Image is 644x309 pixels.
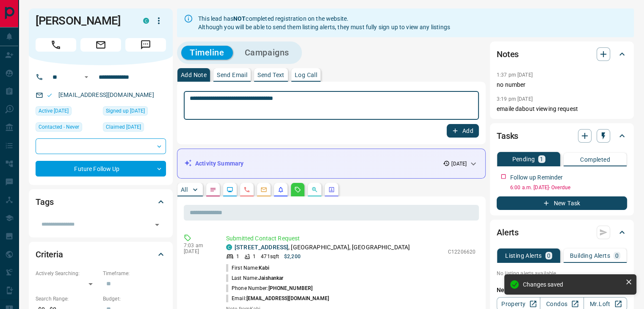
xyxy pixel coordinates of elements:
p: 6:00 a.m. [DATE] - Overdue [510,184,627,191]
p: No listing alerts available [497,270,627,277]
p: 471 sqft [261,253,279,260]
p: Search Range: [36,295,99,303]
p: 1 [540,156,543,162]
button: Open [151,219,163,231]
p: , [GEOGRAPHIC_DATA], [GEOGRAPHIC_DATA] [235,243,410,252]
button: Open [81,72,91,82]
p: 7:03 am [184,243,213,248]
p: Activity Summary [195,159,243,168]
p: 0 [547,253,550,259]
p: Add Note [181,72,207,78]
button: Campaigns [236,46,298,60]
p: First Name: [226,264,269,272]
p: 0 [615,253,619,259]
strong: NOT [233,15,246,22]
div: Future Follow Up [36,161,166,177]
div: condos.ca [226,244,232,250]
p: Completed [580,157,610,163]
p: Pending [512,156,535,162]
p: Building Alerts [570,253,610,259]
p: 1 [253,253,256,260]
div: condos.ca [143,18,149,24]
p: emaile dabout viewing request [497,105,627,113]
p: Last Name: [226,274,283,282]
span: Signed up [DATE] [106,107,145,115]
h2: Notes [497,47,519,61]
p: [DATE] [184,248,213,254]
svg: Notes [210,186,216,193]
div: Criteria [36,244,166,265]
svg: Agent Actions [328,186,335,193]
span: [PHONE_NUMBER] [268,285,312,291]
p: Submitted Contact Request [226,234,475,243]
p: Listing Alerts [505,253,542,259]
button: New Task [497,196,627,210]
p: no number [497,80,627,89]
span: Claimed [DATE] [106,123,141,131]
svg: Requests [294,186,301,193]
div: Sun Aug 03 2025 [103,122,166,134]
span: Call [36,38,76,52]
p: 3:19 pm [DATE] [497,96,533,102]
p: Email: [226,295,329,302]
svg: Lead Browsing Activity [227,186,233,193]
span: Kabi [259,265,269,271]
h2: Criteria [36,248,63,261]
h2: Tasks [497,129,518,143]
svg: Emails [260,186,267,193]
p: 1 [236,253,239,260]
p: Actively Searching: [36,270,99,277]
p: Phone Number: [226,284,312,292]
p: C12206620 [448,248,475,256]
div: Alerts [497,222,627,243]
div: Tasks [497,126,627,146]
p: New Alert: [497,286,627,295]
h1: [PERSON_NAME] [36,14,130,28]
p: Log Call [295,72,317,78]
p: All [181,187,188,193]
p: Send Text [257,72,285,78]
p: [DATE] [451,160,467,168]
p: Send Email [217,72,247,78]
button: Timeline [181,46,233,60]
div: Activity Summary[DATE] [184,156,478,171]
div: This lead has completed registration on the website. Although you will be able to send them listi... [198,11,450,35]
span: Jaishankar [258,275,283,281]
span: Message [125,38,166,52]
p: Budget: [103,295,166,303]
svg: Email Valid [47,92,53,98]
div: Sun Aug 03 2025 [36,106,99,118]
div: Changes saved [523,281,622,288]
p: $2,200 [284,253,301,260]
svg: Calls [243,186,250,193]
div: Tags [36,192,166,212]
span: Active [DATE] [39,107,69,115]
a: [STREET_ADDRESS] [235,244,288,251]
svg: Listing Alerts [277,186,284,193]
div: Sun Aug 03 2025 [103,106,166,118]
p: 1:37 pm [DATE] [497,72,533,78]
span: [EMAIL_ADDRESS][DOMAIN_NAME] [246,295,329,301]
p: Follow up Reminder [510,173,563,182]
div: Notes [497,44,627,64]
svg: Opportunities [311,186,318,193]
span: Email [80,38,121,52]
h2: Alerts [497,226,519,239]
h2: Tags [36,195,53,209]
a: [EMAIL_ADDRESS][DOMAIN_NAME] [58,91,154,98]
p: Timeframe: [103,270,166,277]
span: Contacted - Never [39,123,79,131]
button: Add [447,124,479,138]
